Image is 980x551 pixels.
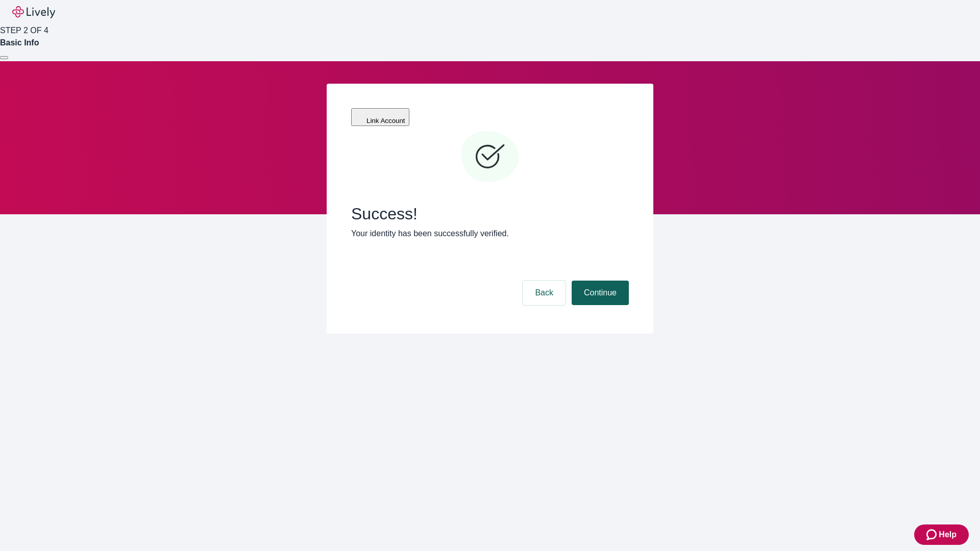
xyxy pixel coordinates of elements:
svg: Zendesk support icon [926,529,939,541]
button: Zendesk support iconHelp [914,524,969,545]
button: Continue [572,281,629,305]
button: Back [523,281,566,305]
svg: Checkmark icon [459,127,521,188]
img: Lively [12,6,55,18]
p: Your identity has been successfully verified. [351,228,629,240]
span: Success! [351,204,629,223]
span: Help [939,529,957,541]
button: Link Account [351,108,409,126]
